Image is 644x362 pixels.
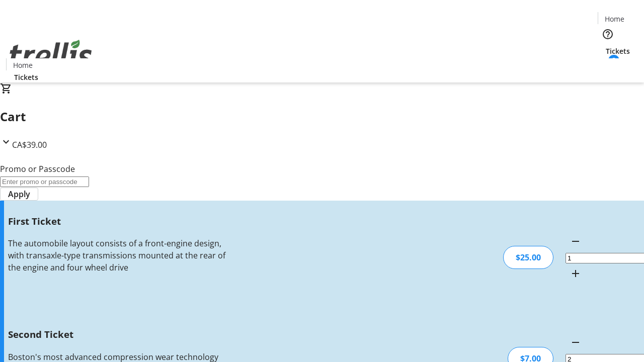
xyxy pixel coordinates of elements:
[12,139,47,150] span: CA$39.00
[605,14,624,24] span: Home
[14,72,38,82] span: Tickets
[13,60,33,70] span: Home
[7,60,39,70] a: Home
[566,332,586,352] button: Decrement by one
[598,14,630,24] a: Home
[598,46,638,56] a: Tickets
[8,214,228,228] h3: First Ticket
[8,327,228,341] h3: Second Ticket
[503,246,553,269] div: $25.00
[598,56,618,76] button: Cart
[6,72,46,82] a: Tickets
[598,24,618,44] button: Help
[6,29,96,79] img: Orient E2E Organization lhBmHSUuno's Logo
[8,188,30,200] span: Apply
[8,237,228,274] div: The automobile layout consists of a front-engine design, with transaxle-type transmissions mounte...
[606,46,630,56] span: Tickets
[566,263,586,284] button: Increment by one
[566,231,586,251] button: Decrement by one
